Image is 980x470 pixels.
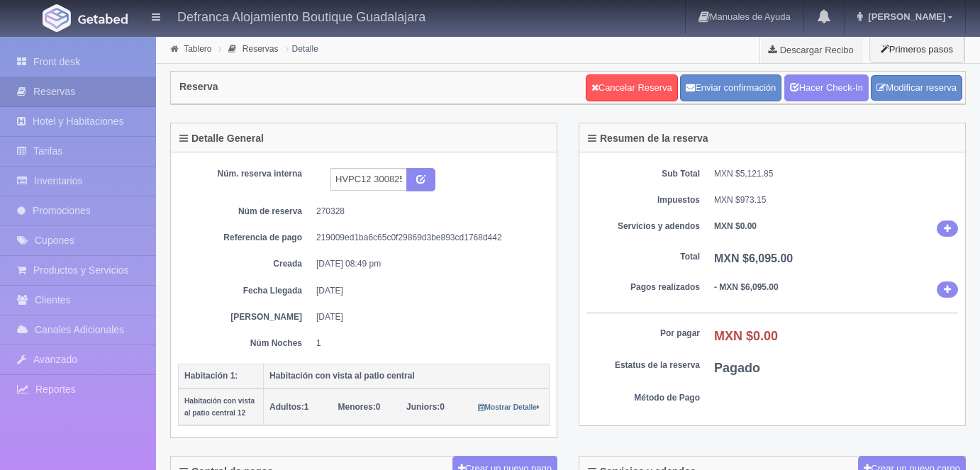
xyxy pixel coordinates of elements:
button: Primeros pasos [869,35,964,63]
a: Hacer Check-In [784,74,869,101]
small: Mostrar Detalle [478,403,540,411]
span: 1 [269,402,308,412]
img: Getabed [43,4,71,32]
b: MXN $0.00 [714,221,757,231]
b: Pagado [714,361,760,375]
dt: Núm. reserva interna [189,168,302,180]
dt: Núm Noches [189,337,302,349]
strong: Juniors: [406,402,440,412]
a: Reservas [243,44,279,54]
dd: 270328 [316,206,539,218]
dt: Referencia de pago [189,232,302,244]
a: Mostrar Detalle [478,402,540,412]
dt: Método de Pago [586,392,700,404]
dd: [DATE] 08:49 pm [316,258,539,270]
th: Habitación con vista al patio central [264,364,550,388]
span: 0 [338,402,381,412]
dt: Impuestos [586,194,700,206]
dd: MXN $5,121.85 [714,168,958,180]
dd: 219009ed1ba6c65c0f29869d3be893cd1768d442 [316,232,539,244]
span: [PERSON_NAME] [864,11,945,22]
li: Detalle [282,42,322,55]
a: Cancelar Reserva [586,74,678,101]
h4: Reserva [179,82,218,92]
h4: Resumen de la reserva [588,133,708,144]
dd: [DATE] [316,311,539,323]
strong: Adultos: [269,402,304,412]
h4: Detalle General [179,133,264,144]
dt: Pagos realizados [586,281,700,293]
b: Habitación 1: [184,371,238,381]
dd: 1 [316,337,539,349]
dt: Fecha Llegada [189,285,302,297]
b: MXN $6,095.00 [714,252,793,264]
a: Tablero [184,44,211,54]
b: - MXN $6,095.00 [714,282,779,292]
dt: Total [586,251,700,263]
img: Getabed [78,13,128,24]
h4: Defranca Alojamiento Boutique Guadalajara [177,7,425,25]
b: MXN $0.00 [714,329,778,343]
dt: Creada [189,258,302,270]
dd: [DATE] [316,285,539,297]
button: Enviar confirmación [680,74,781,101]
small: Habitación con vista al patio central 12 [184,397,255,417]
dt: Estatus de la reserva [586,359,700,371]
dt: Núm de reserva [189,206,302,218]
dt: [PERSON_NAME] [189,311,302,323]
strong: Menores: [338,402,376,412]
a: Modificar reserva [871,75,962,101]
span: 0 [406,402,445,412]
dt: Por pagar [586,328,700,340]
dt: Servicios y adendos [586,220,700,233]
dt: Sub Total [586,168,700,180]
dd: MXN $973.15 [714,194,958,206]
a: Descargar Recibo [760,35,862,64]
